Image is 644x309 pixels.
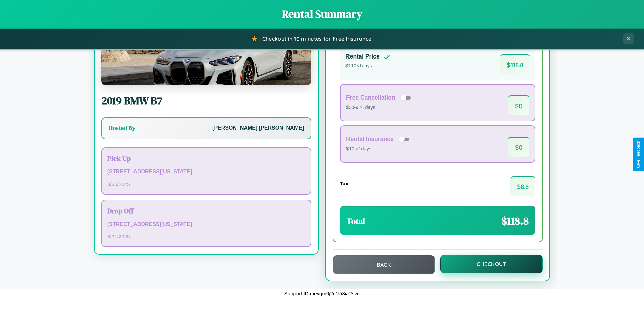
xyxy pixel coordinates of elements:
[107,180,305,189] p: 8 / 30 / 2025
[345,62,390,70] p: $ 110 × 1 days
[500,54,530,74] span: $ 118.8
[212,123,304,133] p: [PERSON_NAME] [PERSON_NAME]
[346,136,394,143] h4: Rental Insurance
[346,94,395,101] h4: Free Cancellation
[508,137,529,157] span: $ 0
[101,18,311,85] img: BMW B7
[107,167,305,177] p: [STREET_ADDRESS][US_STATE]
[101,93,311,108] h2: 2019 BMW B7
[440,255,543,273] button: Checkout
[7,7,637,22] h1: Rental Summary
[501,214,529,228] span: $ 118.8
[109,124,135,132] h3: Hosted By
[346,145,411,153] p: $10 × 1 days
[107,232,305,241] p: 8 / 31 / 2025
[510,176,535,196] span: $ 8.8
[262,35,371,42] span: Checkout in 10 minutes for Free Insurance
[508,95,529,115] span: $ 0
[284,289,360,298] p: Support ID: meyqm0j2c1l53ia2svg
[346,103,413,112] p: $3.99 × 1 days
[340,181,348,186] h4: Tax
[345,53,380,60] h4: Rental Price
[347,216,365,227] h3: Total
[107,220,305,229] p: [STREET_ADDRESS][US_STATE]
[107,206,305,216] h3: Drop Off
[107,153,305,163] h3: Pick Up
[333,255,435,274] button: Back
[636,141,641,168] div: Give Feedback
